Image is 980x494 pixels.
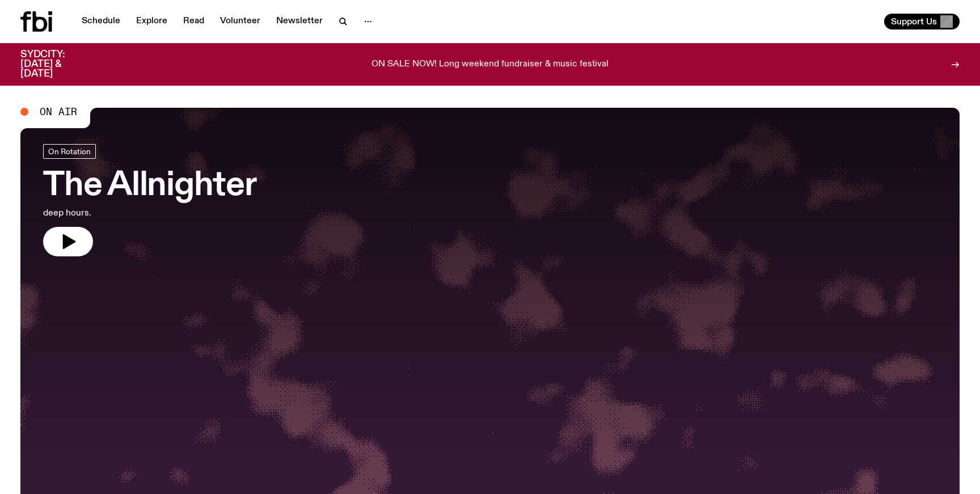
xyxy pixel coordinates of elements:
[371,60,609,70] p: ON SALE NOW! Long weekend fundraiser & music festival
[20,50,93,79] h3: SYDCITY: [DATE] & [DATE]
[43,170,256,202] h3: The Allnighter
[884,14,960,29] button: Support Us
[176,14,211,29] a: Read
[213,14,267,29] a: Volunteer
[40,107,77,117] span: On Air
[891,16,937,27] span: Support Us
[269,14,330,29] a: Newsletter
[43,206,256,220] p: deep hours.
[48,147,91,155] span: On Rotation
[43,144,256,256] a: The Allnighterdeep hours.
[75,14,127,29] a: Schedule
[43,144,96,159] a: On Rotation
[129,14,174,29] a: Explore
